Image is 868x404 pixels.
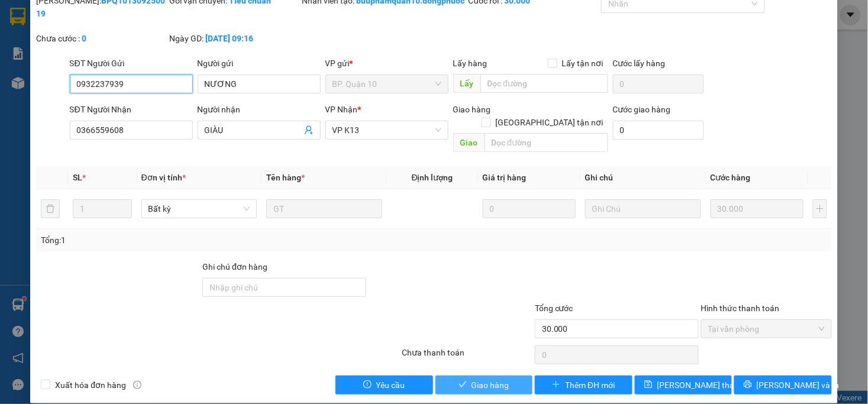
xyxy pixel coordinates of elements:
span: [PERSON_NAME]: [4,76,128,83]
button: printer[PERSON_NAME] và In [734,376,832,395]
span: Định lượng [412,173,453,182]
label: Ghi chú đơn hàng [202,262,267,272]
span: Giao [453,133,485,152]
span: Giao hàng [472,379,509,392]
span: Xuất hóa đơn hàng [50,379,131,392]
span: VPK131309250005 [59,75,128,84]
button: plusThêm ĐH mới [535,376,633,395]
span: [PERSON_NAME] và In [757,379,840,392]
input: Cước lấy hàng [613,75,704,93]
span: Yêu cầu [376,379,405,392]
span: check [459,380,467,390]
span: BP. Quận 10 [333,75,441,93]
span: In ngày: [4,86,72,93]
span: [GEOGRAPHIC_DATA] tận nơi [491,116,608,129]
div: Ngày GD: [169,32,300,45]
div: VP gửi [325,57,448,70]
span: Lấy [453,74,480,93]
div: Chưa thanh toán [401,346,534,367]
span: Giá trị hàng [483,173,527,182]
div: Người nhận [198,103,321,116]
label: Cước lấy hàng [613,59,666,68]
span: ----------------------------------------- [32,64,145,73]
span: VP K13 [333,121,441,139]
span: 01 Võ Văn Truyện, KP.1, Phường 2 [93,35,163,50]
input: Ghi Chú [585,199,701,218]
span: user-add [304,125,314,135]
span: [PERSON_NAME] thay đổi [657,379,752,392]
div: SĐT Người Gửi [70,57,193,70]
span: Thêm ĐH mới [565,379,615,392]
button: checkGiao hàng [435,376,533,395]
span: Tổng cước [535,303,573,313]
span: Lấy hàng [453,59,488,68]
div: Tổng: 1 [41,234,335,247]
span: printer [744,380,752,390]
input: 0 [483,199,576,218]
span: Đơn vị tính [141,173,186,182]
button: delete [41,199,60,218]
span: Hotline: 19001152 [93,53,145,60]
input: Ghi chú đơn hàng [202,278,366,297]
button: save[PERSON_NAME] thay đổi [635,376,733,395]
div: SĐT Người Nhận [70,103,193,116]
span: VP Nhận [325,105,358,114]
button: plus [813,199,827,218]
strong: ĐỒNG PHƯỚC [93,7,162,17]
input: Cước giao hàng [613,121,704,140]
span: 12:24:27 [DATE] [26,86,72,93]
span: info-circle [133,381,141,389]
span: exclamation-circle [363,380,372,390]
span: save [644,380,653,390]
img: logo [4,7,57,59]
th: Ghi chú [580,166,706,189]
input: 0 [711,199,804,218]
span: Tại văn phòng [708,320,825,338]
label: Cước giao hàng [613,105,671,114]
input: Dọc đường [480,74,608,93]
button: exclamation-circleYêu cầu [335,376,433,395]
span: Tên hàng [266,173,305,182]
b: 0 [82,34,86,43]
div: Chưa cước : [36,32,167,45]
input: VD: Bàn, Ghế [266,199,382,218]
div: Người gửi [198,57,321,70]
span: SL [73,173,82,182]
span: Giao hàng [453,105,491,114]
span: Lấy tận nơi [557,57,608,70]
span: Bến xe [GEOGRAPHIC_DATA] [93,19,159,34]
input: Dọc đường [485,133,608,152]
span: Cước hàng [711,173,751,182]
span: plus [552,380,560,390]
b: [DATE] 09:16 [205,34,253,43]
label: Hình thức thanh toán [701,303,780,313]
span: Bất kỳ [149,200,250,218]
